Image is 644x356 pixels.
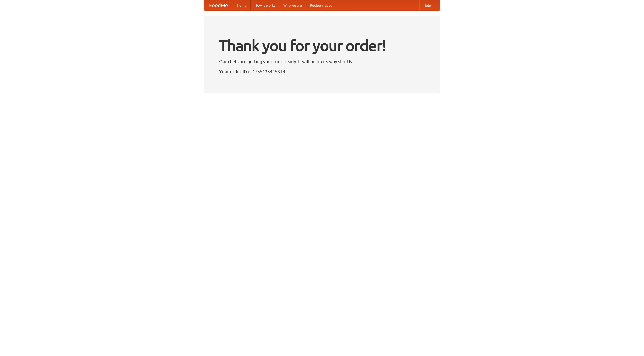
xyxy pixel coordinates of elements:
h1: Thank you for your order! [219,33,425,58]
p: Your order ID is 1755133425814. [219,68,425,75]
a: Recipe videos [306,0,336,10]
p: Our chefs are getting your food ready. It will be on its way shortly. [219,58,425,65]
a: Home [233,0,251,10]
a: Help [419,0,435,10]
a: How it works [251,0,279,10]
a: Who we are [279,0,306,10]
a: FoodMe [204,0,233,10]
